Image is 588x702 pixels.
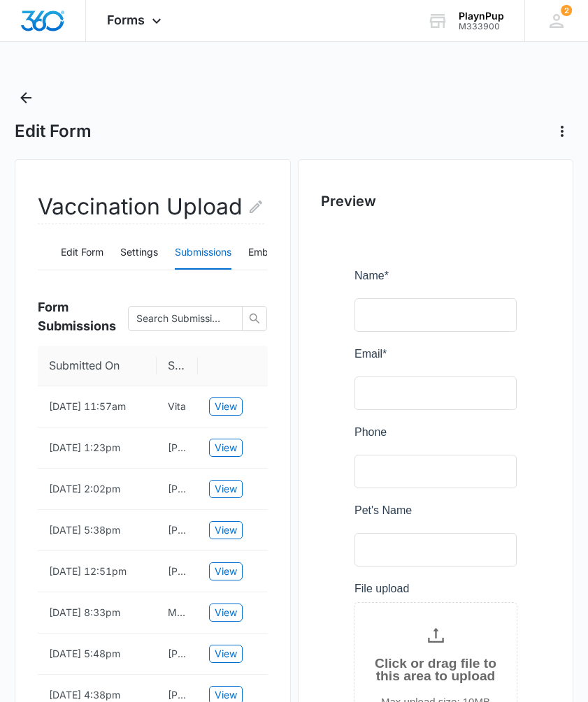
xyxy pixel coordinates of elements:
span: View [215,399,237,414]
h2: Preview [321,191,550,212]
td: [DATE] 1:23pm [38,427,157,469]
span: Submitted On [49,357,135,374]
h2: Vaccination Upload [38,190,264,224]
td: Abby Kaminsky [157,510,197,551]
td: [DATE] 5:38pm [38,510,157,551]
button: View [209,439,243,457]
button: Embed [248,236,280,270]
span: File upload [11,326,66,338]
td: Robin Muldoon [157,427,197,469]
button: View [209,521,243,539]
th: Submitted On [38,346,157,386]
span: search [243,313,266,324]
span: View [215,646,237,661]
span: View [215,440,237,455]
td: [DATE] 8:33pm [38,592,157,634]
button: Actions [551,120,573,142]
button: Edit Form [61,236,103,270]
td: [DATE] 2:02pm [38,469,157,510]
input: Search Submissions [136,311,223,326]
span: View [215,522,237,538]
span: 2 [561,5,572,16]
span: View [215,605,237,620]
span: Email [11,92,39,103]
button: View [209,645,243,663]
td: [DATE] 5:48pm [38,634,157,675]
div: account name [459,10,504,22]
button: Submit [11,479,64,506]
span: Name [11,13,41,25]
td: [DATE] 12:51pm [38,551,157,592]
h1: Edit Form [15,121,92,142]
button: View [209,562,243,580]
span: Phone [11,170,43,182]
button: Submissions [175,236,231,270]
button: Edit Form Name [248,190,264,224]
td: Julia Micalizzi [157,634,197,675]
td: Caroline Wells [157,469,197,510]
span: View [215,564,237,579]
th: Submission [157,346,197,386]
div: notifications count [561,5,572,16]
button: search [242,306,267,331]
span: View [215,481,237,497]
span: Forms [107,13,145,27]
button: Back [15,87,37,109]
span: Form Submissions [38,298,127,335]
div: account id [459,22,504,31]
button: Settings [120,236,158,270]
td: [DATE] 11:57am [38,386,157,427]
button: View [209,480,243,498]
td: Ashley Rutledge [157,551,197,592]
td: Madison Force [157,592,197,634]
button: View [209,397,243,416]
span: Pet's Name [11,248,69,260]
span: Submit [20,486,55,498]
td: Vita [157,386,197,427]
iframe: reCAPTCHA [136,483,315,525]
button: View [209,604,243,622]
